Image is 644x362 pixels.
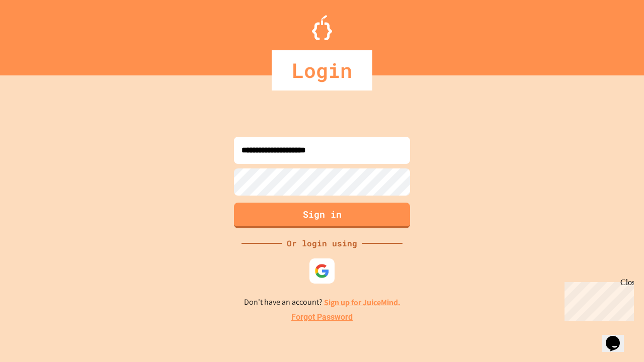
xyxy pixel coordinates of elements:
div: Or login using [282,237,362,249]
iframe: chat widget [602,322,634,352]
img: google-icon.svg [314,263,330,279]
a: Forgot Password [291,311,353,323]
div: Chat with us now!Close [4,4,69,64]
img: Logo.svg [312,15,332,40]
a: Sign up for JuiceMind. [324,297,400,308]
iframe: chat widget [560,278,634,321]
button: Sign in [234,203,410,228]
p: Don't have an account? [244,296,400,309]
div: Login [272,50,372,90]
